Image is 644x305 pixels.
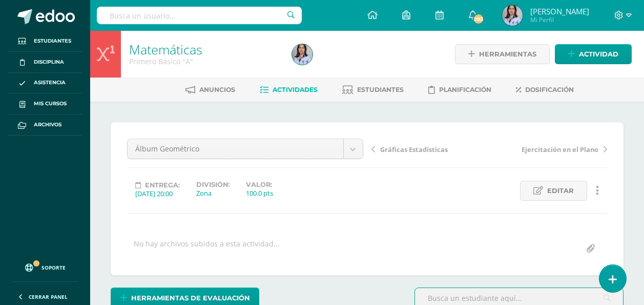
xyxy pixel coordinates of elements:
[8,93,82,115] a: Mis cursos
[128,139,363,159] a: Álbum Geométrico
[522,145,598,154] span: Ejercitación en el Plano
[579,45,618,64] span: Actividad
[34,58,64,66] span: Disciplina
[342,82,404,98] a: Estudiantes
[8,115,82,136] a: Archivos
[260,82,318,98] a: Actividades
[196,181,230,188] label: División:
[135,139,336,159] span: Álbum Geométrico
[97,7,302,24] input: Busca un usuario...
[371,144,489,154] a: Gráficas Estadísticas
[129,56,280,66] div: Primero Básico 'A'
[8,31,82,52] a: Estudiantes
[135,189,180,198] div: [DATE] 20:00
[479,45,536,64] span: Herramientas
[41,264,66,271] span: Soporte
[357,86,404,93] span: Estudiantes
[129,42,280,56] h1: Matemáticas
[129,41,202,58] a: Matemáticas
[8,52,82,73] a: Disciplina
[555,44,632,64] a: Actividad
[34,121,61,129] span: Archivos
[273,86,318,93] span: Actividades
[134,239,280,259] div: No hay archivos subidos a esta actividad...
[292,44,313,65] img: 8cf5eb1a5a761f59109bb9e68a1c83ee.png
[455,44,550,64] a: Herramientas
[439,86,491,93] span: Planificación
[516,82,574,98] a: Dosificación
[525,86,574,93] span: Dosificación
[530,6,589,16] span: [PERSON_NAME]
[428,82,491,98] a: Planificación
[199,86,235,93] span: Anuncios
[29,293,68,300] span: Cerrar panel
[8,73,82,94] a: Asistencia
[185,82,235,98] a: Anuncios
[530,15,589,24] span: Mi Perfil
[145,181,180,189] span: Entrega:
[34,100,67,108] span: Mis cursos
[246,181,273,188] label: Valor:
[502,5,523,26] img: 8cf5eb1a5a761f59109bb9e68a1c83ee.png
[12,254,78,279] a: Soporte
[473,13,484,25] span: 293
[196,188,230,198] div: Zona
[34,79,66,87] span: Asistencia
[246,188,273,198] div: 100.0 pts
[547,181,574,200] span: Editar
[34,37,71,45] span: Estudiantes
[489,144,607,154] a: Ejercitación en el Plano
[380,145,448,154] span: Gráficas Estadísticas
